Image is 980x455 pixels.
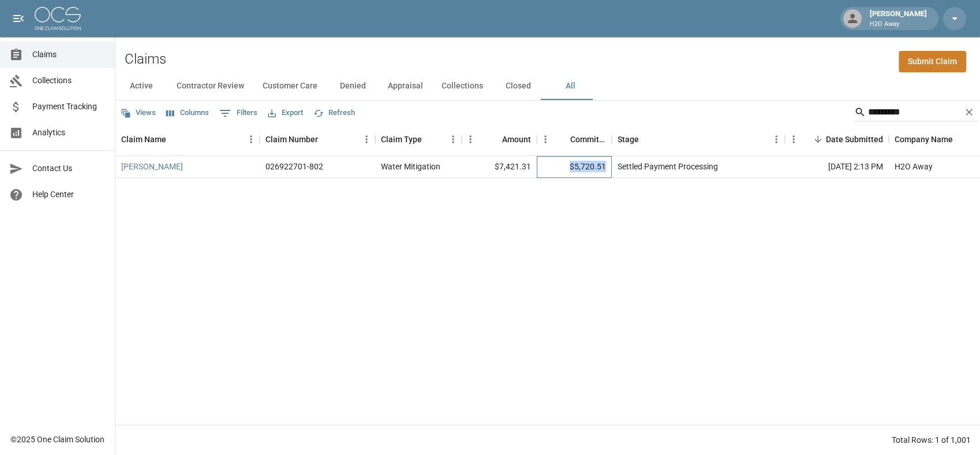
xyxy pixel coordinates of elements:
div: Claim Name [121,123,166,156]
button: Sort [486,131,502,147]
div: © 2025 One Claim Solution [10,434,104,445]
button: Menu [785,131,802,148]
div: Claim Name [115,123,260,156]
button: Export [265,104,306,122]
button: Sort [810,131,826,147]
div: Total Rows: 1 of 1,001 [892,434,971,446]
div: $5,720.51 [537,156,612,178]
button: Views [118,104,159,122]
div: Company Name [895,123,953,156]
div: Date Submitted [785,123,889,156]
button: Sort [554,131,570,147]
div: Stage [618,123,639,156]
div: Amount [502,123,531,156]
button: Select columns [163,104,212,122]
button: Active [115,72,167,100]
button: Denied [327,72,379,100]
button: Sort [422,131,438,147]
div: dynamic tabs [115,72,980,100]
button: Show filters [216,104,260,123]
div: Claim Type [375,123,462,156]
div: Claim Type [381,123,422,156]
div: [DATE] 2:13 PM [785,156,889,178]
span: Contact Us [32,162,106,175]
img: ocs-logo-white-transparent.png [35,7,81,30]
button: Menu [444,131,462,148]
button: Sort [318,131,334,147]
button: All [544,72,596,100]
button: Clear [960,103,978,121]
button: Closed [492,72,544,100]
div: [PERSON_NAME] [865,8,932,29]
a: [PERSON_NAME] [121,161,183,172]
p: H2O Away [870,20,927,29]
div: Claim Number [265,123,318,156]
span: Payment Tracking [32,101,106,113]
button: Menu [768,131,785,148]
div: Water Mitigation [381,161,440,172]
button: Menu [242,131,260,148]
button: Customer Care [253,72,327,100]
button: Menu [462,131,479,148]
div: Committed Amount [570,123,606,156]
div: Stage [612,123,785,156]
div: Committed Amount [537,123,612,156]
button: open drawer [7,7,30,30]
span: Claims [32,49,106,61]
div: 026922701-802 [265,161,323,172]
h2: Claims [125,51,166,68]
button: Sort [166,131,182,147]
button: Menu [537,131,554,148]
a: Submit Claim [899,51,966,72]
div: Date Submitted [826,123,883,156]
div: Settled Payment Processing [618,161,718,172]
span: Analytics [32,127,106,139]
button: Sort [953,131,969,147]
span: Collections [32,75,106,87]
button: Menu [358,131,375,148]
div: Search [854,103,978,124]
div: H2O Away [895,161,933,172]
button: Refresh [311,104,358,122]
div: Claim Number [260,123,375,156]
button: Contractor Review [167,72,253,100]
span: Help Center [32,188,106,201]
div: Amount [462,123,537,156]
div: $7,421.31 [462,156,537,178]
button: Sort [639,131,655,147]
button: Collections [432,72,492,100]
button: Appraisal [379,72,432,100]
